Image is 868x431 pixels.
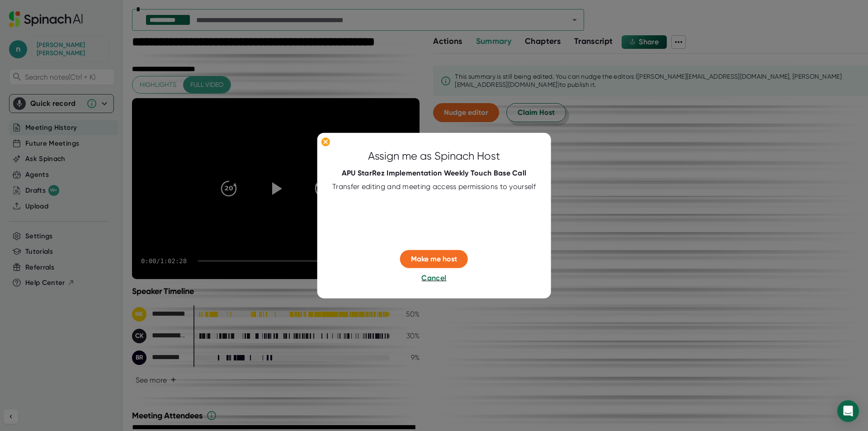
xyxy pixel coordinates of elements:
[837,400,859,422] div: Open Intercom Messenger
[368,148,500,164] div: Assign me as Spinach Host
[342,169,527,178] div: APU StarRez Implementation Weekly Touch Base Call
[421,273,446,284] button: Cancel
[332,182,536,191] div: Transfer editing and meeting access permissions to yourself
[400,250,468,268] button: Make me host
[421,274,446,282] span: Cancel
[411,255,457,263] span: Make me host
